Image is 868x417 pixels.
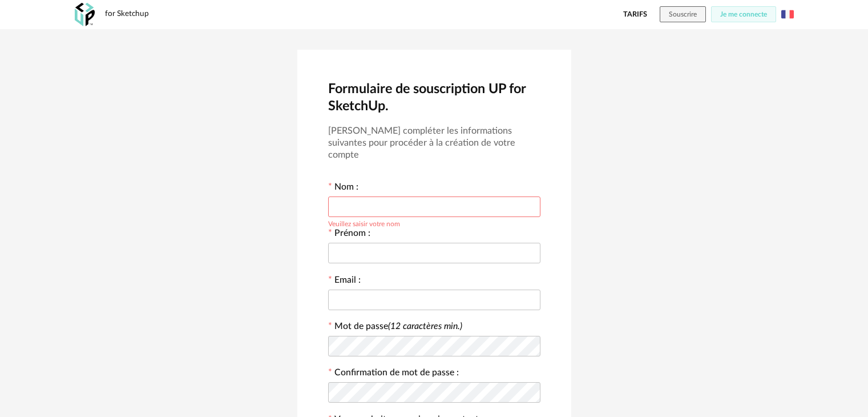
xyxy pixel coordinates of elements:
span: Je me connecte [720,11,767,18]
label: Mot de passe [334,322,462,331]
h2: Formulaire de souscription UP for SketchUp. [328,81,540,115]
label: Nom : [328,183,358,194]
img: fr [781,8,794,21]
label: Confirmation de mot de passe : [328,368,459,380]
h3: [PERSON_NAME] compléter les informations suivantes pour procéder à la création de votre compte [328,125,540,161]
button: Souscrire [660,6,706,22]
span: Souscrire [669,11,697,18]
label: Email : [328,276,361,287]
i: (12 caractères min.) [388,322,462,331]
button: Je me connecte [711,6,776,22]
div: Veuillez saisir votre nom [328,218,400,227]
img: OXP [75,3,95,26]
a: Tarifs [623,6,647,22]
div: for Sketchup [105,9,149,19]
label: Prénom : [328,229,370,240]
